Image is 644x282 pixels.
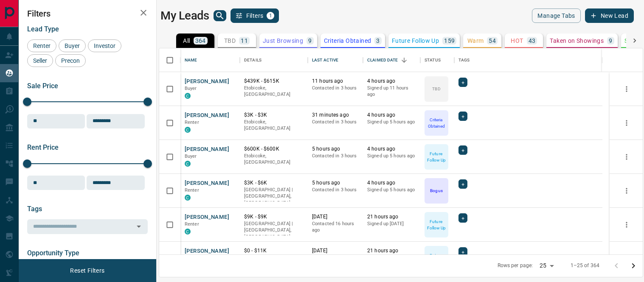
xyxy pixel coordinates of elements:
div: Precon [55,54,86,67]
p: Signed up 5 hours ago [367,119,416,126]
p: Signed up 5 hours ago [367,187,416,193]
span: Rent Price [27,143,59,151]
span: Opportunity Type [27,249,79,257]
button: more [620,252,633,265]
span: Buyer [185,86,197,91]
p: Contacted 16 hours ago [312,254,359,268]
div: Details [244,48,262,72]
p: TBD [224,38,236,44]
p: HOT [511,38,523,44]
p: Taken on Showings [550,38,604,44]
p: [DATE] [312,247,359,254]
p: Rows per page: [498,262,533,269]
button: more [620,184,633,197]
div: + [458,112,467,121]
span: Buyer [185,154,197,159]
span: Tags [27,205,42,213]
p: Criteria Obtained [425,117,447,129]
p: 43 [529,38,536,44]
p: 31 minutes ago [312,112,359,119]
p: 364 [195,38,206,44]
p: Contacted 16 hours ago [312,221,359,234]
div: Last Active [308,48,363,72]
div: Tags [458,48,470,72]
p: Contacted in 3 hours [312,119,359,126]
button: Reset Filters [65,263,110,278]
h1: My Leads [160,9,209,22]
div: condos.ca [185,195,191,201]
div: Buyer [59,39,86,52]
div: Status [425,48,441,72]
p: 4 hours ago [367,78,416,85]
div: Name [185,48,197,72]
span: Renter [185,187,199,193]
div: + [458,247,467,257]
div: Claimed Date [363,48,420,72]
p: Future Follow Up [425,151,447,163]
p: Signed up 5 hours ago [367,153,416,159]
button: New Lead [585,8,634,23]
div: Tags [454,48,602,72]
button: Open [133,221,145,232]
span: + [461,248,464,256]
div: condos.ca [185,127,191,133]
p: Signed up 11 hours ago [367,85,416,98]
p: 4 hours ago [367,112,416,119]
div: 25 [536,260,557,272]
p: $0 - $11K [244,247,304,254]
span: + [461,78,464,87]
div: Status [420,48,454,72]
p: 4 hours ago [367,145,416,153]
div: Investor [88,39,121,52]
p: 3 [376,38,380,44]
p: [GEOGRAPHIC_DATA] | [GEOGRAPHIC_DATA], [GEOGRAPHIC_DATA] [244,187,304,207]
p: $3K - $6K [244,179,304,187]
span: Investor [91,42,118,49]
button: Filters1 [231,8,279,23]
span: Lead Type [27,25,59,33]
div: + [458,179,467,189]
div: condos.ca [185,161,191,167]
div: Seller [27,54,53,67]
p: 21 hours ago [367,213,416,221]
button: [PERSON_NAME] [185,213,229,221]
p: Midtown | Central, Toronto [244,254,304,268]
p: All [183,38,190,44]
p: Contacted in 3 hours [312,187,359,193]
button: Manage Tabs [532,8,580,23]
p: Contacted in 3 hours [312,153,359,159]
p: 11 [241,38,248,44]
span: Renter [185,221,199,227]
span: Precon [58,57,83,64]
span: + [461,112,464,120]
button: [PERSON_NAME] [185,112,229,120]
div: + [458,213,467,223]
div: Name [180,48,240,72]
p: Future Follow Up [392,38,439,44]
button: [PERSON_NAME] [185,247,229,255]
p: 21 hours ago [367,247,416,254]
button: more [620,218,633,231]
p: 1–25 of 364 [571,262,599,269]
div: Renter [27,39,56,52]
p: Future Follow Up [425,218,447,231]
h2: Filters [27,8,148,19]
span: 1 [267,13,273,19]
p: 9 [609,38,612,44]
p: Etobicoke, [GEOGRAPHIC_DATA] [244,153,304,166]
p: 5 hours ago [312,145,359,153]
button: more [620,151,633,163]
p: [GEOGRAPHIC_DATA] | [GEOGRAPHIC_DATA], [GEOGRAPHIC_DATA] [244,221,304,240]
span: + [461,180,464,188]
p: Warm [467,38,484,44]
p: Just Browsing [263,38,303,44]
p: $600K - $600K [244,145,304,153]
p: 11 hours ago [312,78,359,85]
p: 54 [489,38,496,44]
p: 5 hours ago [312,179,359,187]
span: Buyer [62,42,83,49]
button: [PERSON_NAME] [185,145,229,154]
div: condos.ca [185,93,191,99]
div: Last Active [312,48,338,72]
button: Sort [398,54,410,66]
